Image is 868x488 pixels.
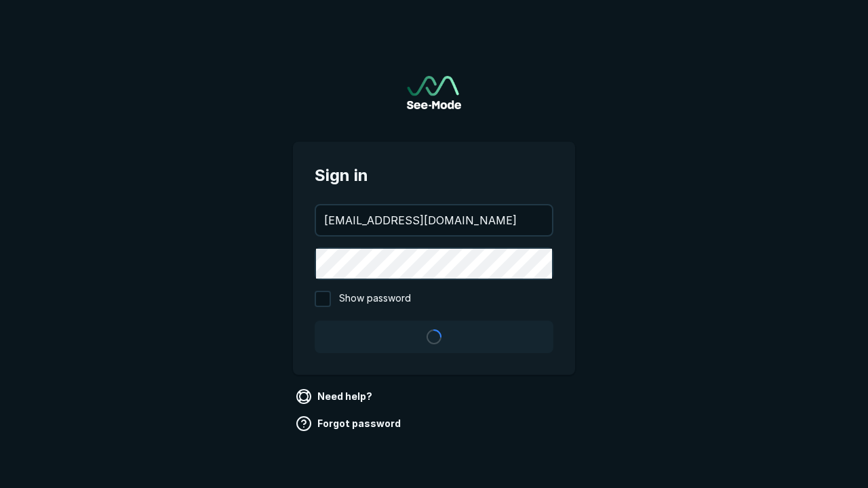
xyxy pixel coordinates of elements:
span: Sign in [315,163,553,188]
span: Show password [339,291,411,307]
a: Go to sign in [407,76,461,109]
a: Forgot password [293,413,406,434]
a: Need help? [293,386,378,407]
input: your@email.com [316,205,552,235]
img: See-Mode Logo [407,76,461,109]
